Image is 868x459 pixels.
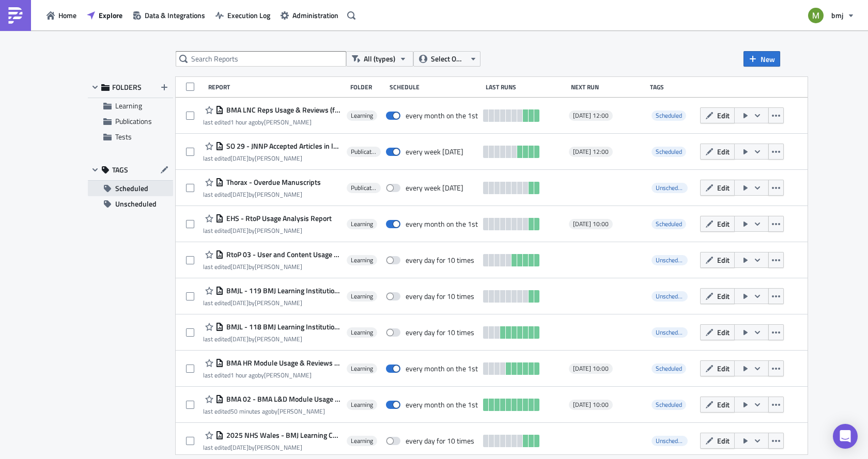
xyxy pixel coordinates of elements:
span: BMA 02 - BMA L&D Module Usage & Reviews [224,394,341,404]
div: last edited by [PERSON_NAME] [203,407,341,415]
button: Edit [700,360,735,376]
span: Scheduled [652,400,686,410]
button: Edit [700,288,735,304]
div: Schedule [390,83,481,91]
span: [DATE] 10:00 [573,220,609,228]
div: last edited by [PERSON_NAME] [203,118,341,126]
span: Scheduled [652,147,686,157]
span: Edit [717,363,730,374]
span: RtoP 03 - User and Content Usage Dashboard [224,250,341,259]
span: Scheduled [652,363,686,374]
button: Administration [275,7,344,23]
span: SO 29 - JNNP Accepted Articles in last 7 days for Podcast Editor [224,141,341,151]
div: Open Intercom Messenger [833,424,858,449]
span: 2025 NHS Wales - BMJ Learning Consortia Institutional Usage [224,431,341,440]
div: Report [208,83,345,91]
div: last edited by [PERSON_NAME] [203,444,341,451]
time: 2025-08-19T09:04:19Z [230,298,249,308]
div: every day for 10 times [406,292,474,301]
span: EHS - RtoP Usage Analysis Report [224,214,332,223]
span: Unscheduled [656,183,689,193]
span: Unscheduled [652,327,688,338]
span: Scheduled [656,110,682,120]
div: last edited by [PERSON_NAME] [203,263,341,271]
img: Avatar [807,7,825,24]
button: Edit [700,107,735,123]
span: Unscheduled [652,183,688,193]
span: Unscheduled [656,291,689,301]
span: Learning [115,100,142,111]
div: Last Runs [486,83,565,91]
button: Unscheduled [88,196,173,212]
div: Folder [350,83,384,91]
span: Edit [717,182,730,193]
span: Publications [351,184,377,192]
span: Unscheduled [115,196,157,212]
div: every month on the 1st [406,400,478,409]
span: Scheduled [656,147,682,156]
img: PushMetrics [7,7,24,24]
div: last edited by [PERSON_NAME] [203,335,341,343]
span: [DATE] 12:00 [573,112,609,120]
button: Data & Integrations [128,7,210,23]
span: [DATE] 10:00 [573,401,609,409]
div: every week on Monday [406,183,463,193]
span: Administration [292,10,338,21]
span: Learning [351,112,373,120]
span: Edit [717,218,730,229]
span: Edit [717,110,730,121]
span: Learning [351,256,373,264]
span: Unscheduled [652,255,688,265]
div: every month on the 1st [406,219,478,229]
button: Scheduled [88,181,173,196]
button: Select Owner [413,51,481,67]
time: 2025-09-22T07:52:05Z [230,262,249,272]
button: Edit [700,433,735,449]
button: Edit [700,397,735,413]
button: Edit [700,252,735,268]
span: Learning [351,365,373,373]
span: All (types) [364,53,395,65]
span: Scheduled [652,110,686,121]
span: Publications [351,148,377,156]
span: Thorax - Overdue Manuscripts [224,178,321,187]
span: Unscheduled [656,255,689,265]
span: Edit [717,146,730,157]
button: Edit [700,180,735,196]
span: Learning [351,437,373,445]
div: last edited by [PERSON_NAME] [203,299,341,307]
button: New [743,51,780,67]
span: Edit [717,255,730,265]
button: bmj [802,4,860,27]
time: 2025-10-01T10:54:57Z [230,117,258,127]
div: last edited by [PERSON_NAME] [203,154,341,162]
span: Home [58,10,76,21]
input: Search Reports [176,51,346,67]
span: BMJL - 118 BMJ Learning Institutional Usage [224,322,341,331]
span: Execution Log [227,10,270,21]
div: every week on Friday [406,147,463,156]
span: Scheduled [115,181,148,196]
span: Explore [99,10,122,21]
span: Scheduled [656,219,682,229]
span: Select Owner [431,53,466,65]
span: Learning [351,401,373,409]
span: Data & Integrations [145,10,205,21]
span: FOLDERS [112,83,142,92]
span: Scheduled [656,363,682,373]
span: [DATE] 10:00 [573,365,609,373]
time: 2025-10-01T11:07:51Z [230,406,271,416]
span: Unscheduled [656,327,689,337]
button: Home [41,7,82,23]
time: 2025-09-24T13:59:12Z [230,442,249,452]
button: Edit [700,144,735,160]
span: Learning [351,292,373,300]
span: bmj [831,10,843,21]
a: Explore [82,7,128,23]
span: BMJL - 119 BMJ Learning Institutional Usage - User Details [224,286,341,295]
time: 2025-09-24T13:57:41Z [230,334,249,344]
span: Unscheduled [656,436,689,446]
span: New [761,54,775,65]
